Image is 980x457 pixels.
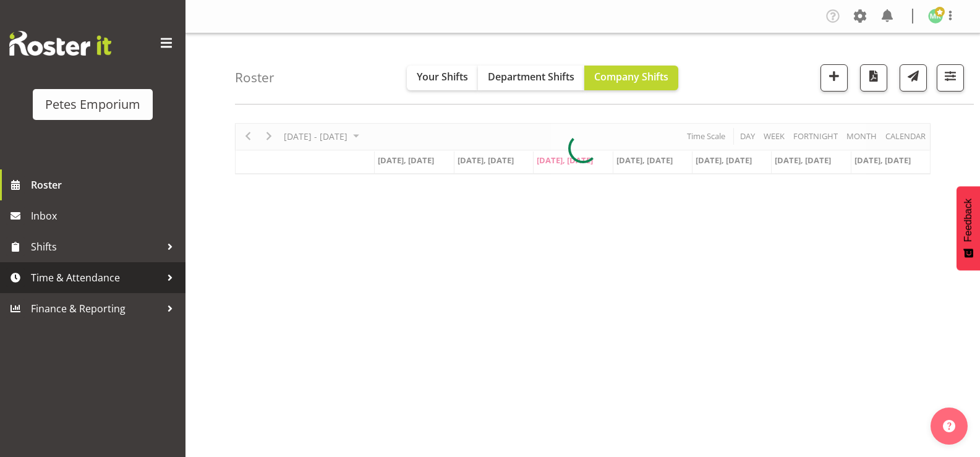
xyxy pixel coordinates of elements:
[900,64,927,92] button: Send a list of all shifts for the selected filtered period to all rostered employees.
[594,70,668,83] span: Company Shifts
[478,66,584,90] button: Department Shifts
[417,70,468,83] span: Your Shifts
[45,95,140,114] div: Petes Emporium
[957,186,980,270] button: Feedback - Show survey
[488,70,574,83] span: Department Shifts
[31,176,179,194] span: Roster
[31,207,179,225] span: Inbox
[963,199,974,242] span: Feedback
[407,66,478,90] button: Your Shifts
[820,64,848,92] button: Add a new shift
[943,420,955,432] img: help-xxl-2.png
[235,70,275,85] h4: Roster
[928,9,943,23] img: melanie-richardson713.jpg
[31,268,161,287] span: Time & Attendance
[860,64,887,92] button: Download a PDF of the roster according to the set date range.
[584,66,678,90] button: Company Shifts
[31,299,161,318] span: Finance & Reporting
[31,237,161,256] span: Shifts
[9,31,111,56] img: Rosterit website logo
[937,64,964,92] button: Filter Shifts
